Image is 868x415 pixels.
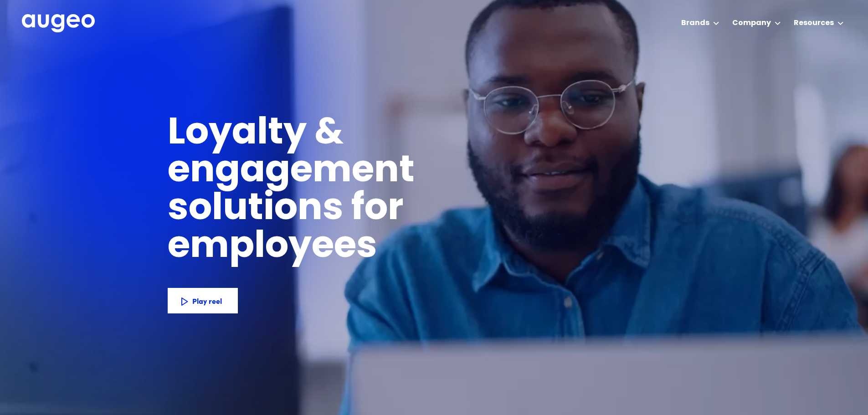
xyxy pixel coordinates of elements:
[168,288,238,313] a: Play reel
[168,115,561,229] h1: Loyalty & engagement solutions for
[22,14,95,33] img: Augeo's full logo in white.
[794,18,834,29] div: Resources
[732,18,771,29] div: Company
[22,14,95,33] a: home
[168,229,393,266] h1: employees
[681,18,709,29] div: Brands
